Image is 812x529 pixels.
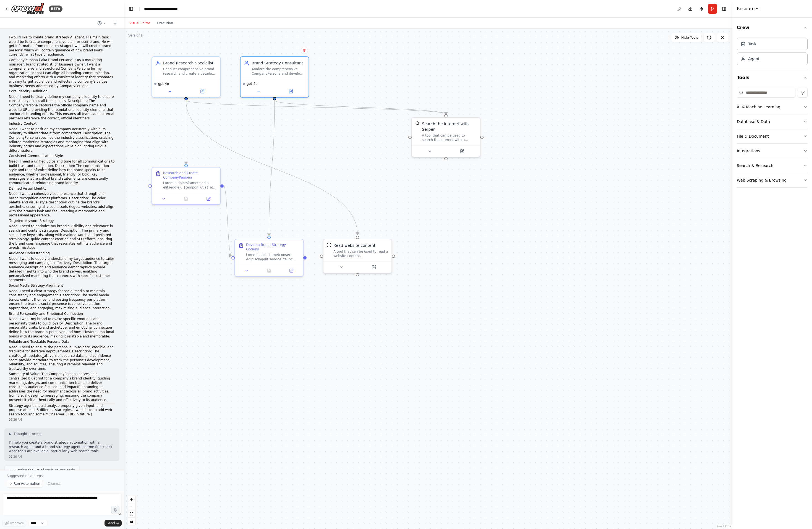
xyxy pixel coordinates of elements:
div: BETA [49,6,62,12]
p: Consistent Communication Style [9,154,115,158]
div: Brand Strategy Consultant [252,60,305,66]
button: Database & Data [737,114,808,129]
g: Edge from 814b1e2a-0e17-46b0-9d83-8c5d24f0af2f to 9b5c2f76-5d7b-4c66-a9ce-6aaa6b78a4ca [183,100,360,235]
p: Need: I need to ensure the persona is up-to-date, credible, and trackable for iterative improveme... [9,345,115,371]
p: Core Identity Definition [9,89,115,94]
button: ▶Thought process [9,432,41,436]
p: Brand Personality and Emotional Connection [9,312,115,316]
button: Execution [153,20,176,27]
p: Industry Context [9,122,115,126]
button: Click to speak your automation idea [111,506,119,514]
p: Summary of Value: The CompanyPersona serves as a centralized blueprint for a company’s brand iden... [9,372,115,402]
button: Start a new chat [111,20,119,27]
g: Edge from 4eaebc28-9908-4b88-a4c2-8e85f827d86d to 6f1c11f4-49f2-4de6-a90a-c3f558744fa3 [272,100,449,114]
button: Web Scraping & Browsing [737,173,808,187]
div: Crew [737,35,808,70]
p: Defined Visual Identity [9,187,115,191]
div: Analyze the comprehensive CompanyPersona and develop at least 3 distinct, actionable brand strate... [252,67,305,76]
div: SerperDevToolSearch the internet with SerperA tool that can be used to search the internet with a... [411,117,481,157]
button: zoom in [128,496,135,503]
p: Need: I need to optimize my brand’s visibility and relevance in search and content strategies. De... [9,224,115,250]
div: Develop Brand Strategy Options [246,243,300,252]
span: Improve [10,521,24,525]
div: Brand Strategy ConsultantAnalyze the comprehensive CompanyPersona and develop at least 3 distinct... [240,56,309,98]
div: ScrapeWebsiteToolRead website contentA tool that can be used to read a website content. [323,239,392,273]
button: Hide left sidebar [127,5,135,13]
button: Integrations [737,144,808,158]
g: Edge from d27b2dee-d6d9-4318-b1b3-f3d494fa4503 to bc60d1b4-d57a-41b4-9126-44ea77b5fbf6 [224,183,231,258]
div: Read website content [333,243,375,248]
p: Need: I need to clearly define my company’s identity to ensure consistency across all touchpoints... [9,95,115,121]
div: Version 1 [128,33,143,38]
button: Dismiss [45,480,63,488]
button: Visual Editor [126,20,153,27]
p: Need: I need a unified voice and tone for all communications to build trust and recognition. Desc... [9,159,115,185]
g: Edge from 4eaebc28-9908-4b88-a4c2-8e85f827d86d to bc60d1b4-d57a-41b4-9126-44ea77b5fbf6 [266,100,277,236]
g: Edge from 814b1e2a-0e17-46b0-9d83-8c5d24f0af2f to d27b2dee-d6d9-4318-b1b3-f3d494fa4503 [183,100,189,164]
div: A tool that can be used to read a website content. [333,249,388,258]
button: Open in side panel [199,195,218,202]
div: Tools [737,85,808,192]
img: Logo [11,2,44,15]
div: Search the internet with Serper [422,121,477,132]
span: Getting the list of ready-to-use tools [15,468,75,472]
h4: Resources [737,6,759,12]
span: Send [107,521,115,525]
p: Need: I want a cohesive visual presence that strengthens brand recognition across platforms. Desc... [9,192,115,218]
img: SerperDevTool [415,121,420,125]
div: Loremip dolorsitametc adipi elitsedd eiu {tempori_utla} et dol {magnaali} enimadmi ven quisno e u... [163,181,217,190]
button: Search & Research [737,158,808,173]
div: Brand Research Specialist [163,60,217,66]
p: Need: I want my brand to evoke specific emotions and personality traits to build loyalty. Descrip... [9,317,115,339]
span: Dismiss [48,481,61,486]
button: No output available [174,195,198,202]
button: toggle interactivity [128,518,135,525]
div: Brand Research SpecialistConduct comprehensive brand research and create a detailed CompanyPerson... [152,56,221,98]
img: ScrapeWebsiteTool [327,243,331,247]
p: Suggested next steps: [7,474,117,478]
button: Open in side panel [447,148,478,154]
div: Research and Create CompanyPersonaLoremip dolorsitametc adipi elitsedd eiu {tempori_utla} et dol ... [152,167,221,205]
button: Switch to previous chat [95,20,108,27]
div: Conduct comprehensive brand research and create a detailed CompanyPersona that captures the compa... [163,67,217,76]
p: I'll help you create a brand strategy automation with a research agent and a brand strategy agent... [9,441,115,454]
div: Loremip dol sitametconsec AdipiscIngelit seddoei te inc Utlab Etdolore Magnaaliqu eni adminim ve ... [246,253,300,261]
a: React Flow attribution [717,525,732,528]
button: Improve [2,520,26,527]
p: Need: I want to position my company accurately within its industry to differentiate it from compe... [9,127,115,153]
span: gpt-4o [158,82,169,86]
button: Run Automation [7,480,43,488]
span: Hide Tools [681,35,698,40]
span: gpt-4o [247,82,257,86]
button: File & Document [737,129,808,143]
div: React Flow controls [128,496,135,525]
div: A tool that can be used to search the internet with a search_query. Supports different search typ... [422,133,477,142]
p: I would like to create brand strategy AI agent. His main task would be to create comprehensive pl... [9,35,115,57]
button: zoom out [128,503,135,510]
button: Send [105,520,122,527]
p: Audience Understanding [9,251,115,256]
p: Need: I want to deeply understand my target audience to tailor messaging and campaigns effectivel... [9,257,115,283]
button: Open in side panel [358,264,389,271]
p: Need: I need a clear strategy for social media to maintain consistency and engagement. Descriptio... [9,289,115,311]
button: Crew [737,20,808,35]
button: Tools [737,70,808,85]
p: Reliable and Trackable Persona Data [9,340,115,344]
div: Develop Brand Strategy OptionsLoremip dol sitametconsec AdipiscIngelit seddoei te inc Utlab Etdol... [234,239,304,277]
p: Strategy agent should analyze properly given Input, and propose at least 3 different startegies. ... [9,404,115,417]
button: Hide right sidebar [720,5,728,13]
div: Research and Create CompanyPersona [163,171,217,180]
button: Open in side panel [275,88,306,95]
p: CompanyPersona ( aka Brand Persona) : As a marketing manager, brand strategist, or business owner... [9,58,115,88]
button: Delete node [301,47,308,54]
p: Social Media Strategy Alignment [9,284,115,288]
button: Open in side panel [187,88,218,95]
button: Open in side panel [282,267,301,274]
button: No output available [257,267,281,274]
div: 09:36 AM [9,455,115,459]
button: AI & Machine Learning [737,100,808,114]
span: ▶ [9,432,11,436]
div: 09:36 AM [9,418,115,422]
span: Run Automation [14,481,40,486]
div: Task [748,41,756,47]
